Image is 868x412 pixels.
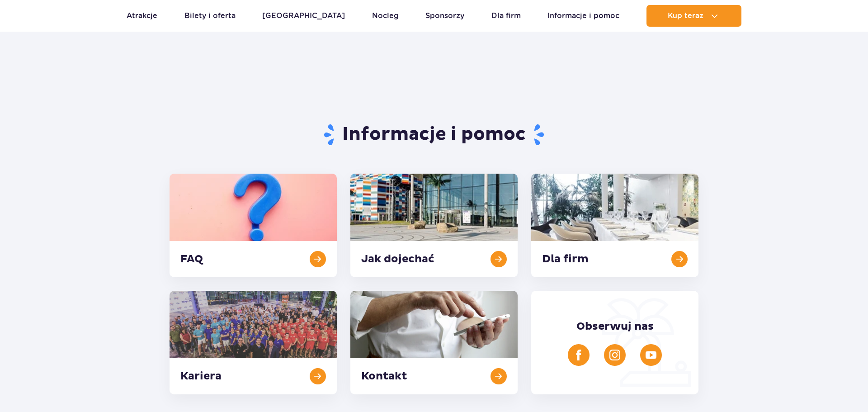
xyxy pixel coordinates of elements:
[573,350,584,360] img: Facebook
[425,5,464,27] a: Sponsorzy
[668,12,703,20] span: Kup teraz
[170,123,699,147] h1: Informacje i pomoc
[127,5,157,27] a: Atrakcje
[609,350,620,360] img: Instagram
[547,5,619,27] a: Informacje i pomoc
[576,320,654,333] span: Obserwuj nas
[372,5,399,27] a: Nocleg
[491,5,521,27] a: Dla firm
[646,350,656,360] img: YouTube
[646,5,741,27] button: Kup teraz
[262,5,345,27] a: [GEOGRAPHIC_DATA]
[184,5,236,27] a: Bilety i oferta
